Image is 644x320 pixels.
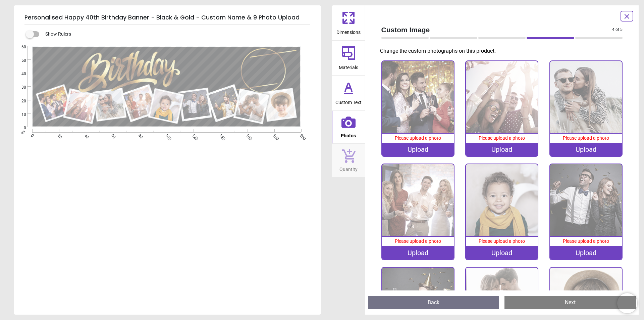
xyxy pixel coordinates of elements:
span: Dimensions [336,26,361,36]
span: Please upload a photo [563,238,609,244]
div: Upload [382,143,454,156]
span: 4 of 5 [612,27,623,33]
span: 10 [13,112,26,118]
iframe: Brevo live chat [617,293,637,313]
span: 0 [13,125,26,131]
span: 40 [83,133,87,137]
span: 60 [110,133,114,137]
button: Materials [332,41,365,76]
div: Show Rulers [30,30,321,38]
div: Upload [466,246,538,260]
div: Upload [550,143,622,156]
span: 100 [164,133,168,137]
button: Back [368,296,499,309]
span: Please upload a photo [563,135,609,141]
span: 40 [13,71,26,77]
span: 60 [13,44,26,50]
h5: Personalised Happy 40th Birthday Banner - Black & Gold - Custom Name & 9 Photo Upload [24,11,310,25]
span: 50 [13,58,26,63]
span: 20 [56,133,60,137]
span: Please upload a photo [479,135,525,141]
span: cm [19,129,25,135]
div: Upload [466,143,538,156]
span: 0 [29,133,34,137]
span: Please upload a photo [395,238,441,244]
button: Custom Text [332,76,365,110]
span: Custom Image [381,25,612,35]
p: Change the custom photographs on this product. [380,47,628,55]
span: 140 [218,133,222,137]
div: Upload [550,246,622,260]
span: 180 [271,133,276,137]
span: Please upload a photo [479,238,525,244]
div: Upload [382,246,454,260]
span: 20 [13,98,26,104]
span: Custom Text [335,96,362,106]
span: Please upload a photo [395,135,441,141]
span: Photos [341,129,356,139]
span: 120 [191,133,195,137]
span: Materials [339,61,358,71]
span: 80 [137,133,141,137]
span: 30 [13,85,26,90]
span: 200 [298,133,303,137]
span: Quantity [339,163,358,173]
button: Quantity [332,144,365,177]
button: Next [504,296,636,309]
button: Dimensions [332,5,365,40]
span: 160 [245,133,249,137]
button: Photos [332,111,365,144]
